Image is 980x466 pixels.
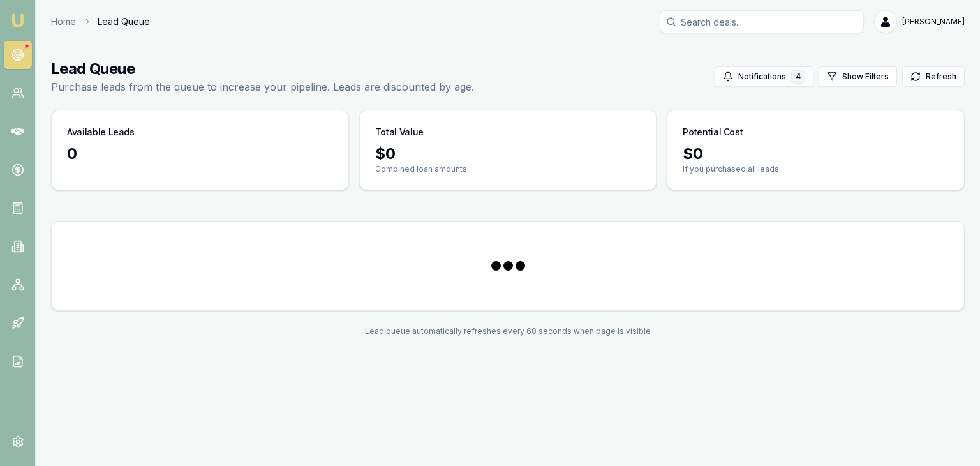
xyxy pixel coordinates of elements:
[98,15,150,28] span: Lead Queue
[683,144,949,164] div: $ 0
[51,15,150,28] nav: breadcrumb
[375,144,641,164] div: $ 0
[375,126,424,139] h3: Total Value
[819,66,897,87] button: Show Filters
[51,326,965,336] div: Lead queue automatically refreshes every 60 seconds when page is visible
[51,15,76,28] a: Home
[902,66,965,87] button: Refresh
[715,66,813,87] button: Notifications4
[683,164,949,174] p: If you purchased all leads
[660,10,864,33] input: Search deals
[375,164,641,174] p: Combined loan amounts
[902,17,965,27] span: [PERSON_NAME]
[791,70,805,84] div: 4
[67,144,333,164] div: 0
[51,79,474,94] p: Purchase leads from the queue to increase your pipeline. Leads are discounted by age.
[51,59,474,79] h1: Lead Queue
[67,126,135,139] h3: Available Leads
[683,126,743,139] h3: Potential Cost
[10,13,26,28] img: emu-icon-u.png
